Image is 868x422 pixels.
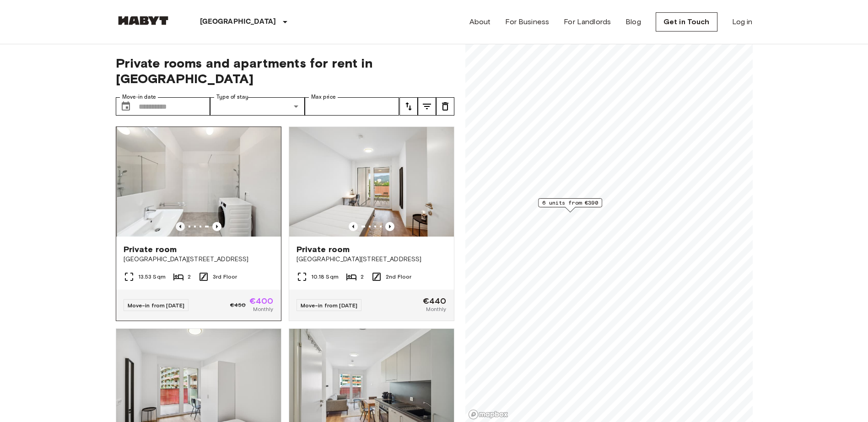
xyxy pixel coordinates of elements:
[249,297,274,305] span: €400
[311,93,336,101] label: Max price
[213,273,237,281] span: 3rd Floor
[216,93,248,101] label: Type of stay
[349,222,358,231] button: Previous image
[230,301,246,309] span: €450
[538,198,602,212] div: Map marker
[176,222,185,231] button: Previous image
[399,97,418,116] button: tune
[361,273,364,281] span: 2
[436,97,454,116] button: tune
[564,16,611,27] a: For Landlords
[732,16,753,27] a: Log in
[385,222,394,231] button: Previous image
[423,297,447,305] span: €440
[542,199,598,207] span: 6 units from €390
[289,127,454,321] a: Marketing picture of unit AT-21-001-023-01Previous imagePrevious imagePrivate room[GEOGRAPHIC_DAT...
[188,273,191,281] span: 2
[116,16,171,25] img: Habyt
[505,16,549,27] a: For Business
[116,55,454,86] span: Private rooms and apartments for rent in [GEOGRAPHIC_DATA]
[311,273,339,281] span: 10.18 Sqm
[116,127,281,321] a: Previous imagePrevious imagePrivate room[GEOGRAPHIC_DATA][STREET_ADDRESS]13.53 Sqm23rd FloorMove-...
[297,255,447,264] span: [GEOGRAPHIC_DATA][STREET_ADDRESS]
[426,305,446,313] span: Monthly
[200,16,276,27] p: [GEOGRAPHIC_DATA]
[124,255,274,264] span: [GEOGRAPHIC_DATA][STREET_ADDRESS]
[297,244,350,255] span: Private room
[469,16,491,27] a: About
[128,302,185,309] span: Move-in from [DATE]
[468,409,508,420] a: Mapbox logo
[117,127,281,237] img: Marketing picture of unit AT-21-001-065-01
[253,305,273,313] span: Monthly
[138,273,166,281] span: 13.53 Sqm
[212,222,221,231] button: Previous image
[656,12,717,32] a: Get in Touch
[117,97,135,116] button: Choose date
[386,273,411,281] span: 2nd Floor
[289,127,454,237] img: Marketing picture of unit AT-21-001-023-01
[625,16,641,27] a: Blog
[301,302,358,309] span: Move-in from [DATE]
[124,244,177,255] span: Private room
[122,93,156,101] label: Move-in date
[418,97,436,116] button: tune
